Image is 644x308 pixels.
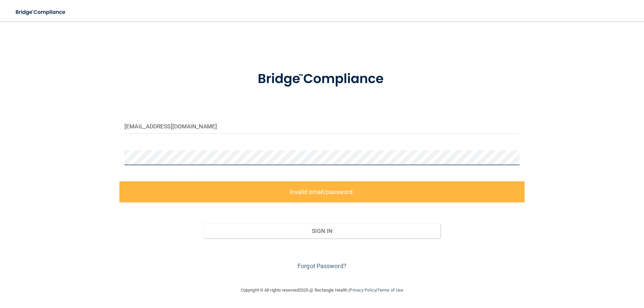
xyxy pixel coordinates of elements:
a: Privacy Policy [350,288,376,293]
img: bridge_compliance_login_screen.278c3ca4.svg [244,62,400,97]
img: bridge_compliance_login_screen.278c3ca4.svg [10,5,72,19]
button: Sign In [204,224,441,238]
div: Copyright © All rights reserved 2025 @ Rectangle Health | | [200,280,444,301]
a: Forgot Password? [298,262,346,269]
a: Terms of Use [377,288,403,293]
input: Email [124,119,520,134]
label: Invalid email/password. [119,181,525,202]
